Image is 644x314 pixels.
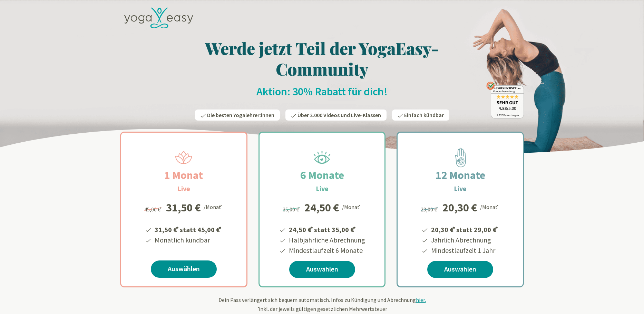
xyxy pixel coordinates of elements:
h3: Live [316,183,329,194]
li: Mindestlaufzeit 6 Monate [288,245,365,256]
span: inkl. der jeweils gültigen gesetzlichen Mehrwertsteuer [257,305,387,312]
span: 29,00 € [421,206,439,213]
span: Einfach kündbar [404,112,444,118]
div: 24,50 € [304,202,339,213]
li: Mindestlaufzeit 1 Jahr [430,245,499,256]
h2: Aktion: 30% Rabatt für dich! [120,85,524,98]
div: /Monat [480,202,500,211]
span: Über 2.000 Videos und Live-Klassen [297,112,381,118]
h2: 6 Monate [284,167,361,183]
img: ausgezeichnet_badge.png [486,82,524,118]
span: hier. [416,296,426,303]
span: Die besten Yogalehrer:innen [207,112,274,118]
div: Dein Pass verlängert sich bequem automatisch. Infos zu Kündigung und Abrechnung [120,296,524,313]
h2: 12 Monate [419,167,502,183]
a: Auswählen [289,261,355,278]
li: Halbjährliche Abrechnung [288,235,365,245]
h2: 1 Monat [148,167,219,183]
div: /Monat [342,202,362,211]
li: Monatlich kündbar [154,235,223,245]
span: 35,00 € [283,206,301,213]
li: 31,50 € statt 45,00 € [154,223,223,235]
div: /Monat [204,202,223,211]
li: 20,30 € statt 29,00 € [430,223,499,235]
div: 20,30 € [442,202,477,213]
h1: Werde jetzt Teil der YogaEasy-Community [120,38,524,79]
li: 24,50 € statt 35,00 € [288,223,365,235]
h3: Live [177,183,190,194]
div: 31,50 € [166,202,201,213]
a: Auswählen [151,260,217,278]
a: Auswählen [427,261,493,278]
span: 45,00 € [144,206,163,213]
li: Jährlich Abrechnung [430,235,499,245]
h3: Live [454,183,467,194]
